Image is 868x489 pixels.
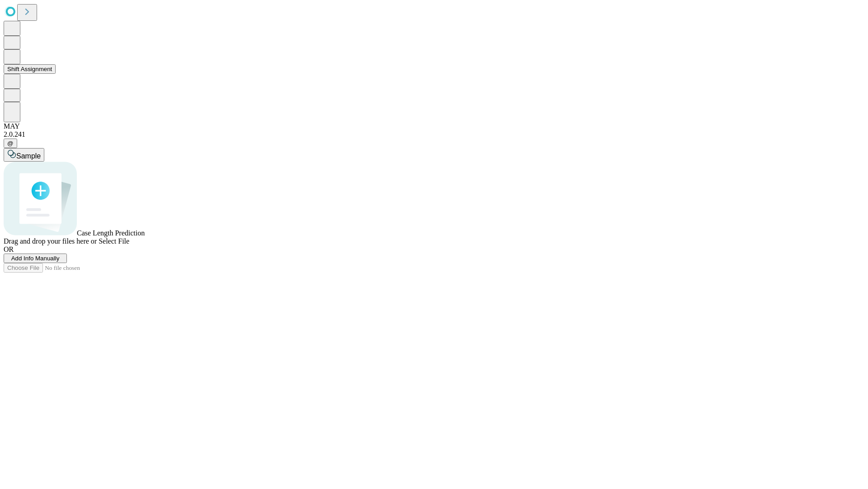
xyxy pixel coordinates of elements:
[11,255,60,262] span: Add Info Manually
[4,245,14,253] span: OR
[4,237,97,245] span: Drag and drop your files here or
[99,237,129,245] span: Select File
[77,229,145,237] span: Case Length Prediction
[4,122,864,130] div: MAY
[16,152,41,160] span: Sample
[4,254,67,263] button: Add Info Manually
[7,140,14,147] span: @
[4,130,864,139] div: 2.0.241
[4,139,17,148] button: @
[4,64,56,74] button: Shift Assignment
[4,148,44,162] button: Sample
